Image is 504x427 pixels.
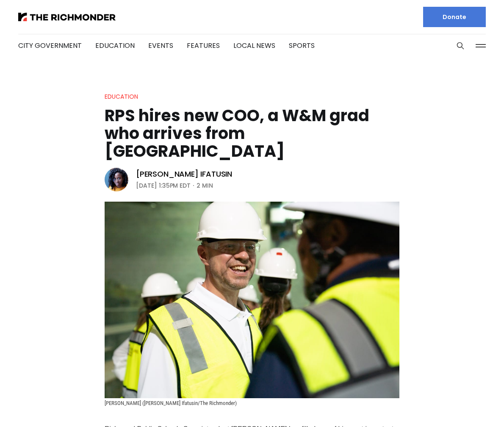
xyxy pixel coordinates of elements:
a: Features [187,41,220,50]
a: Donate [423,7,486,27]
span: [PERSON_NAME] ([PERSON_NAME] Ifatusin/The Richmonder) [105,400,237,406]
h1: RPS hires new COO, a W&M grad who arrives from [GEOGRAPHIC_DATA] [105,107,399,160]
img: Victoria A. Ifatusin [105,168,128,191]
a: Local News [233,41,275,50]
time: [DATE] 1:35PM EDT [136,180,191,191]
img: The Richmonder [18,13,116,21]
img: RPS hires new COO, a W&M grad who arrives from Indianapolis [105,202,399,398]
a: City Government [18,41,82,50]
a: [PERSON_NAME] Ifatusin [136,169,232,179]
iframe: portal-trigger [432,385,504,427]
span: 2 min [197,180,213,191]
a: Events [148,41,173,50]
a: Sports [289,41,315,50]
a: Education [95,41,135,50]
a: Education [105,92,138,101]
button: Search this site [454,39,467,52]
